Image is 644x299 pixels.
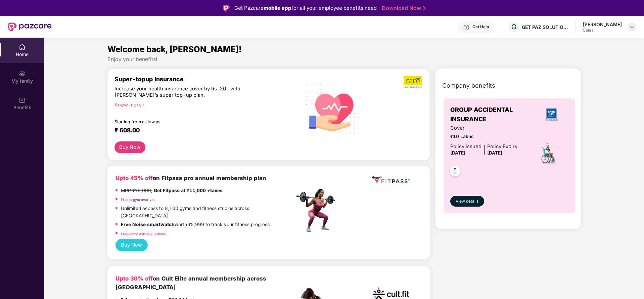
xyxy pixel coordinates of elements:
[487,143,517,151] div: Policy Expiry
[116,239,148,251] button: Buy Now
[116,275,153,282] b: Upto 30% off
[19,44,26,50] img: svg+xml;base64,PHN2ZyBpZD0iSG9tZSIgeG1sbnM9Imh0dHA6Ly93d3cudzMub3JnLzIwMDAvc3ZnIiB3aWR0aD0iMjAiIG...
[121,221,270,228] p: worth ₹5,999 to track your fitness progress
[142,103,145,107] span: right
[522,24,569,30] div: GET PAZ SOLUTIONS PRIVATE LIMTED
[154,188,223,193] strong: Get Fitpass at ₹11,000 +taxes
[450,150,465,156] span: [DATE]
[114,119,266,124] div: Starting from as low as
[294,187,341,234] img: fpp.png
[371,174,411,186] img: fppp.png
[121,188,152,193] del: MRP ₹19,999,
[19,97,26,103] img: svg+xml;base64,PHN2ZyBpZD0iQmVuZWZpdHMiIHhtbG5zPSJodHRwOi8vd3d3LnczLm9yZy8yMDAwL3N2ZyIgd2lkdGg9Ij...
[511,23,516,31] span: G
[107,44,242,54] span: Welcome back, [PERSON_NAME]!
[223,5,230,11] img: Logo
[116,175,153,181] b: Upto 45% off
[121,232,167,236] a: Frequently Asked Questions!
[107,56,581,63] div: Enjoy your benefits!
[447,164,463,180] img: svg+xml;base64,PHN2ZyB4bWxucz0iaHR0cDovL3d3dy53My5vcmcvMjAwMC9zdmciIHdpZHRoPSI0OC45NDMiIGhlaWdodD...
[234,4,377,12] div: Get Pazcare for all your employee benefits need
[450,124,517,132] span: Cover
[450,105,534,124] span: GROUP ACCIDENTAL INSURANCE
[423,5,426,12] img: Stroke
[116,175,266,181] b: on Fitpass pro annual membership plan
[472,24,489,30] div: Get Help
[301,76,365,141] img: svg+xml;base64,PHN2ZyB4bWxucz0iaHR0cDovL3d3dy53My5vcmcvMjAwMC9zdmciIHhtbG5zOnhsaW5rPSJodHRwOi8vd3...
[442,81,495,90] span: Company benefits
[114,127,288,135] div: ₹ 608.00
[463,24,470,31] img: svg+xml;base64,PHN2ZyBpZD0iSGVscC0zMngzMiIgeG1sbnM9Imh0dHA6Ly93d3cudzMub3JnLzIwMDAvc3ZnIiB3aWR0aD...
[114,141,145,153] button: Buy Now
[583,21,622,28] div: [PERSON_NAME]
[456,198,478,205] span: View details
[121,222,175,227] strong: Free Noise smartwatch
[542,105,560,124] img: insurerLogo
[404,76,423,88] img: b5dec4f62d2307b9de63beb79f102df3.png
[114,76,294,83] div: Super-topup Insurance
[537,141,560,165] img: icon
[450,133,517,140] span: ₹10 Lakhs
[487,150,502,156] span: [DATE]
[450,196,484,207] button: View details
[116,275,266,291] b: on Cult Elite annual membership across [GEOGRAPHIC_DATA]
[121,198,155,202] a: Fitpass gym near you
[114,86,265,99] div: Increase your health insurance cover by Rs. 20L with [PERSON_NAME]’s super top-up plan.
[19,70,26,77] img: svg+xml;base64,PHN2ZyB3aWR0aD0iMjAiIGhlaWdodD0iMjAiIHZpZXdCb3g9IjAgMCAyMCAyMCIgZmlsbD0ibm9uZSIgeG...
[382,5,424,12] a: Download Now
[629,24,635,30] img: svg+xml;base64,PHN2ZyBpZD0iRHJvcGRvd24tMzJ4MzIiIHhtbG5zPSJodHRwOi8vd3d3LnczLm9yZy8yMDAwL3N2ZyIgd2...
[114,102,290,106] div: Know more
[264,5,291,11] strong: mobile app
[121,205,294,219] p: Unlimited access to 8,100 gyms and fitness studios across [GEOGRAPHIC_DATA]
[450,143,481,151] div: Policy issued
[8,23,52,31] img: New Pazcare Logo
[583,28,622,33] div: Sales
